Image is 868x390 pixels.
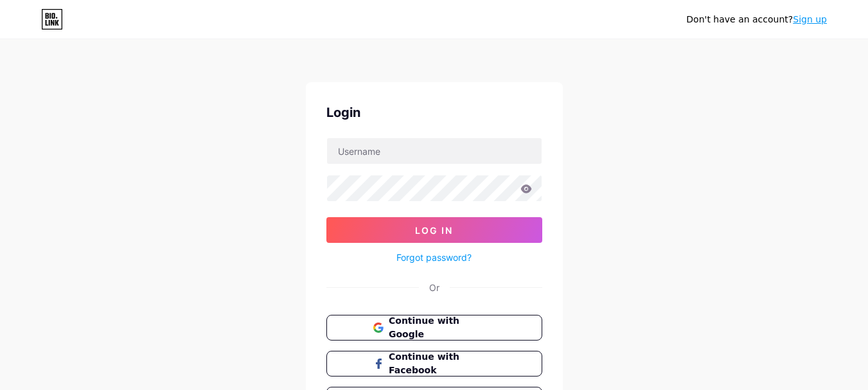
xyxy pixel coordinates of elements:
[389,314,495,341] span: Continue with Google
[326,103,542,122] div: Login
[327,138,542,164] input: Username
[326,217,542,243] button: Log In
[793,14,827,24] a: Sign up
[389,350,495,377] span: Continue with Facebook
[415,225,453,236] span: Log In
[429,281,439,294] div: Or
[326,315,542,341] button: Continue with Google
[686,13,827,26] div: Don't have an account?
[396,251,472,264] a: Forgot password?
[326,351,542,377] button: Continue with Facebook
